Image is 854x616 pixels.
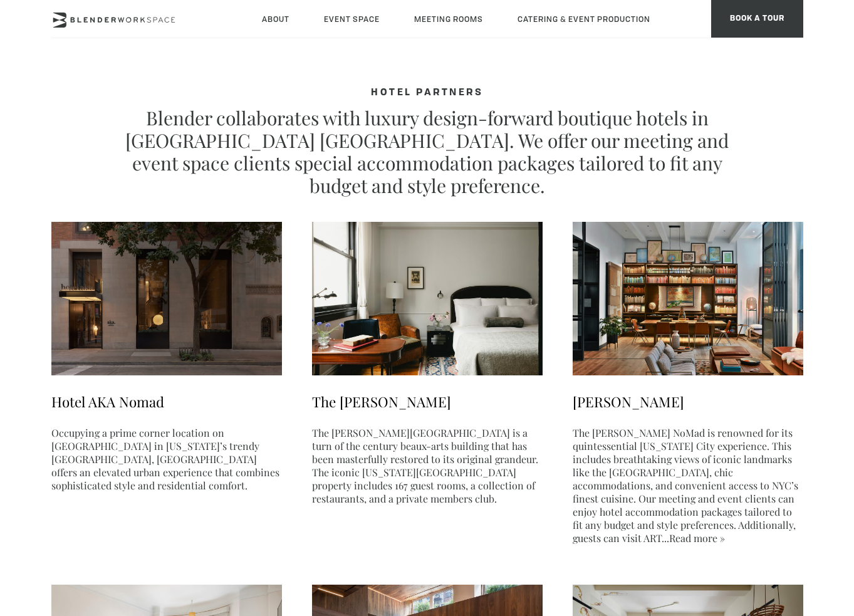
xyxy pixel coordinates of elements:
[114,107,741,197] p: Blender collaborates with luxury design-forward boutique hotels in [GEOGRAPHIC_DATA] [GEOGRAPHIC_...
[312,426,543,505] p: The [PERSON_NAME][GEOGRAPHIC_DATA] is a turn of the century beaux-arts building that has been mas...
[312,367,543,505] a: The [PERSON_NAME]The [PERSON_NAME][GEOGRAPHIC_DATA] is a turn of the century beaux-arts building ...
[573,426,798,545] a: The [PERSON_NAME] NoMad is renowned for its quintessential [US_STATE] City experience. This inclu...
[573,392,803,412] h3: [PERSON_NAME]
[312,392,543,412] h3: The [PERSON_NAME]
[312,222,543,375] img: thened-room-1300x867.jpg
[51,392,282,412] h3: Hotel AKA Nomad
[51,367,282,492] a: Hotel AKA NomadOccupying a prime corner location on [GEOGRAPHIC_DATA] in [US_STATE]’s trendy [GEO...
[669,531,725,545] a: Read more »
[51,222,282,375] img: aka-nomad-01-1300x867.jpg
[573,222,803,375] img: Arlo-NoMad-12-Studio-3-1300x1040.jpg
[573,367,803,412] a: [PERSON_NAME]
[51,426,282,492] p: Occupying a prime corner location on [GEOGRAPHIC_DATA] in [US_STATE]’s trendy [GEOGRAPHIC_DATA], ...
[114,88,741,99] h4: HOTEL PARTNERS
